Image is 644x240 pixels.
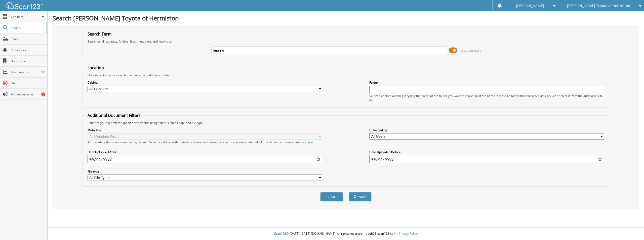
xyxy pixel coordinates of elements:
[48,228,644,240] div: © [DATE]-[DATE] [DOMAIN_NAME]. All rights reserved | appb01-scan123-com |
[88,80,322,85] label: Cabinet
[88,169,322,174] label: File type
[369,155,604,163] input: end
[369,150,604,154] label: Date Uploaded Before
[11,26,44,30] span: Search
[41,92,45,96] div: 1
[85,65,106,71] legend: Location
[11,15,41,19] span: Cabinets
[274,231,286,236] span: Scan123
[85,73,607,77] div: Optionally limit your search to a particular cabinet or folder
[85,121,607,125] div: Enhance your search for specific documents using filters such as date and file type.
[88,140,322,144] div: All metadata fields are searched by default. Select a cabinet with metadata to enable filtering b...
[369,128,604,132] label: Uploaded By
[320,192,343,201] button: Clear
[11,70,41,74] span: User Reports
[11,59,45,63] span: Bookmarks
[11,48,45,52] span: Reminders
[460,49,482,52] span: Advanced Search
[306,140,313,144] a: here
[88,150,322,154] label: Date Uploaded After
[53,14,639,22] h1: Search [PERSON_NAME] Toyota of Hermiston
[11,81,45,85] span: Help
[85,113,143,118] legend: Additional Document Filters
[85,31,114,37] legend: Search Term
[88,155,322,163] input: start
[567,4,630,7] span: [PERSON_NAME] Toyota of Hermiston
[399,231,418,236] a: Privacy Policy
[516,4,544,7] span: [PERSON_NAME]
[369,80,604,85] label: Folder
[88,128,322,132] label: Metadata
[11,37,45,41] span: Scan
[5,2,43,9] img: scan123-logo-white.svg
[349,192,372,201] button: Search
[11,92,45,96] span: Announcements
[369,94,604,102] div: Select a cabinet and begin typing the name of the folder you want to search in. If the name match...
[85,39,607,44] div: Searches all cabinets, folders, files, metadata, and keywords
